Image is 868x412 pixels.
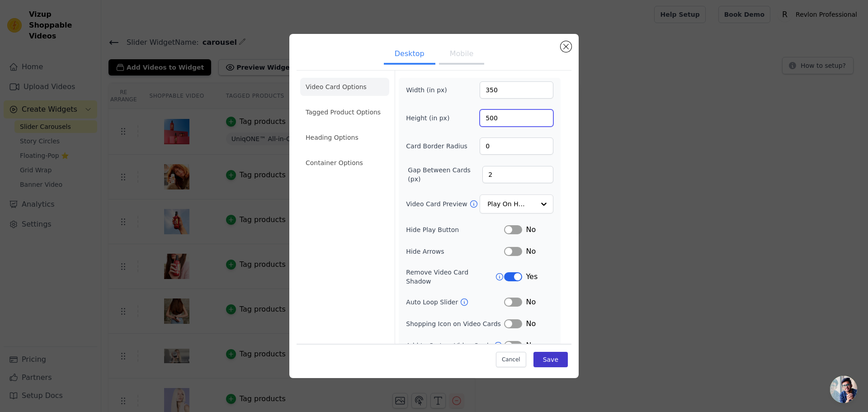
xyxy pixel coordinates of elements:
a: Open chat [830,376,857,403]
button: Save [533,352,568,367]
span: No [526,224,536,235]
button: Close modal [561,41,571,52]
label: Height (in px) [406,114,455,123]
label: Hide Arrows [406,247,504,256]
span: No [526,318,536,329]
label: Card Border Radius [406,142,467,151]
label: Width (in px) [406,85,455,95]
span: No [526,297,536,308]
span: No [526,246,536,257]
label: Remove Video Card Shadow [406,268,495,286]
button: Mobile [439,45,484,65]
li: Container Options [300,154,389,172]
label: Add to Cart on Video Cards [406,341,494,350]
li: Video Card Options [300,78,389,96]
button: Desktop [384,45,435,65]
label: Shopping Icon on Video Cards [406,319,504,328]
label: Auto Loop Slider [406,298,460,307]
label: Hide Play Button [406,225,504,234]
span: Yes [526,271,538,282]
li: Heading Options [300,128,389,147]
label: Video Card Preview [406,199,469,208]
label: Gap Between Cards (px) [408,166,482,184]
span: No [526,340,536,351]
li: Tagged Product Options [300,103,389,121]
button: Cancel [496,352,526,367]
